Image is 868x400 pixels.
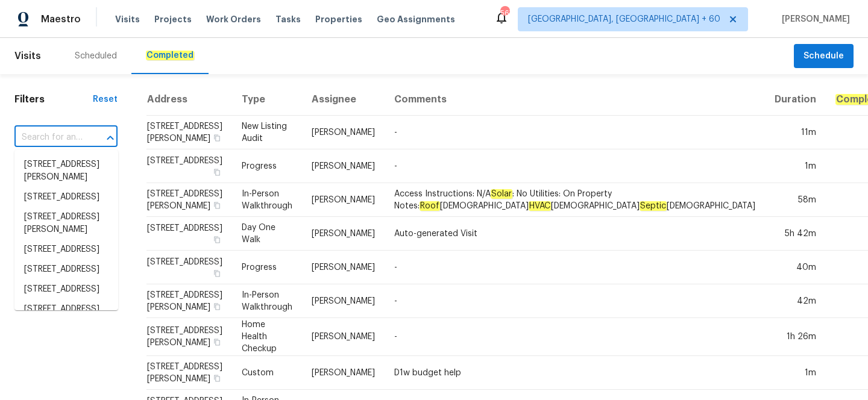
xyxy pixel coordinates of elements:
li: [STREET_ADDRESS] [14,260,118,280]
h1: Filters [14,93,93,105]
td: - [385,251,765,284]
td: - [385,284,765,318]
span: Properties [315,13,362,25]
td: Custom [232,356,302,390]
th: Duration [765,84,826,116]
td: [PERSON_NAME] [302,356,385,390]
button: Schedule [794,44,854,69]
td: [STREET_ADDRESS][PERSON_NAME] [146,116,232,149]
th: Type [232,84,302,116]
td: [STREET_ADDRESS] [146,217,232,251]
td: New Listing Audit [232,116,302,149]
td: 42m [765,284,826,318]
em: Solar [491,189,512,199]
th: Assignee [302,84,385,116]
td: [PERSON_NAME] [302,217,385,251]
span: [GEOGRAPHIC_DATA], [GEOGRAPHIC_DATA] + 60 [528,13,720,25]
span: Work Orders [206,13,261,25]
td: 1m [765,149,826,183]
em: HVAC [529,201,551,211]
li: [STREET_ADDRESS] [14,280,118,299]
button: Copy Address [212,301,222,312]
span: Geo Assignments [377,13,455,25]
td: 1h 26m [765,318,826,356]
td: [STREET_ADDRESS][PERSON_NAME] [146,183,232,217]
td: - [385,149,765,183]
td: In-Person Walkthrough [232,284,302,318]
li: [STREET_ADDRESS] [14,187,118,207]
em: Septic [640,201,667,211]
td: [STREET_ADDRESS][PERSON_NAME] [146,318,232,356]
td: Home Health Checkup [232,318,302,356]
td: [STREET_ADDRESS][PERSON_NAME] [146,356,232,390]
td: Auto-generated Visit [385,217,765,251]
td: - [385,318,765,356]
span: Maestro [41,13,81,25]
span: Tasks [275,15,301,23]
td: 58m [765,183,826,217]
td: 11m [765,116,826,149]
td: Progress [232,251,302,284]
span: Visits [115,13,140,25]
td: 40m [765,251,826,284]
div: Scheduled [75,50,117,62]
td: [PERSON_NAME] [302,116,385,149]
td: [PERSON_NAME] [302,318,385,356]
th: Address [146,84,232,116]
button: Copy Address [212,373,222,384]
span: Visits [14,43,41,69]
td: Access Instructions: N/A : No Utilities: On Property Notes: [DEMOGRAPHIC_DATA] [DEMOGRAPHIC_DATA]... [385,183,765,217]
th: Comments [385,84,765,116]
td: [STREET_ADDRESS] [146,149,232,183]
td: [STREET_ADDRESS] [146,251,232,284]
td: 5h 42m [765,217,826,251]
li: [STREET_ADDRESS][PERSON_NAME] [14,299,118,332]
td: - [385,116,765,149]
button: Copy Address [212,200,222,211]
td: [PERSON_NAME] [302,284,385,318]
em: Roof [420,201,440,211]
td: Day One Walk [232,217,302,251]
button: Copy Address [212,268,222,279]
li: [STREET_ADDRESS][PERSON_NAME] [14,155,118,187]
li: [STREET_ADDRESS][PERSON_NAME] [14,207,118,240]
input: Search for an address... [14,128,84,147]
td: Progress [232,149,302,183]
td: [PERSON_NAME] [302,149,385,183]
td: 1m [765,356,826,390]
span: Schedule [804,49,844,64]
td: [STREET_ADDRESS][PERSON_NAME] [146,284,232,318]
li: [STREET_ADDRESS] [14,240,118,260]
button: Close [102,130,119,146]
td: [PERSON_NAME] [302,251,385,284]
em: Completed [146,51,194,60]
button: Copy Address [212,167,222,178]
button: Copy Address [212,133,222,143]
td: In-Person Walkthrough [232,183,302,217]
span: Projects [154,13,192,25]
button: Copy Address [212,337,222,348]
button: Copy Address [212,234,222,245]
td: D1w budget help [385,356,765,390]
span: [PERSON_NAME] [777,13,850,25]
div: Reset [93,93,118,105]
td: [PERSON_NAME] [302,183,385,217]
div: 567 [500,7,509,19]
